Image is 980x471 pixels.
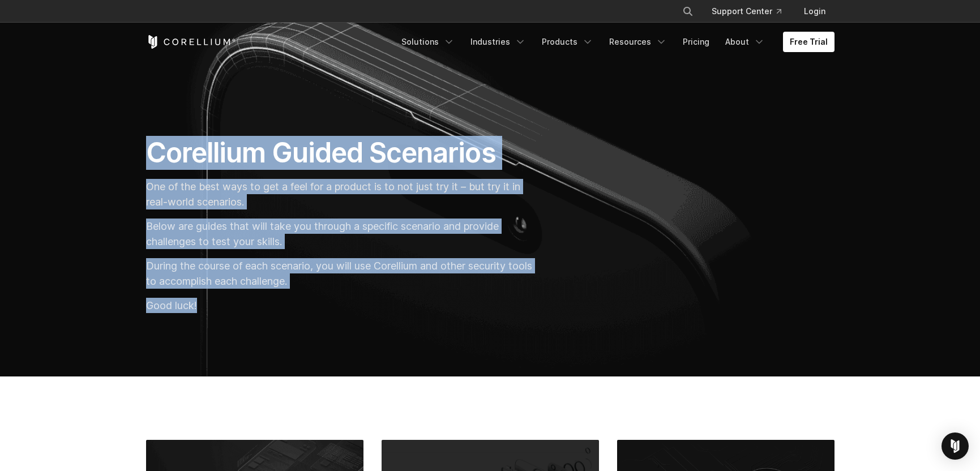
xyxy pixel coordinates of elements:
[678,1,698,22] button: Search
[535,32,600,52] a: Products
[602,32,674,52] a: Resources
[942,433,969,460] div: Open Intercom Messenger
[783,32,835,52] a: Free Trial
[146,179,538,209] p: One of the best ways to get a feel for a product is to not just try it – but try it in real-world...
[718,32,772,52] a: About
[146,298,538,313] p: Good luck!
[703,1,790,22] a: Support Center
[676,32,716,52] a: Pricing
[795,1,835,22] a: Login
[395,32,835,52] div: Navigation Menu
[395,32,461,52] a: Solutions
[146,219,538,249] p: Below are guides that will take you through a specific scenario and provide challenges to test yo...
[146,136,538,170] h1: Corellium Guided Scenarios
[146,258,538,289] p: During the course of each scenario, you will use Corellium and other security tools to accomplish...
[146,35,236,49] a: Corellium Home
[669,1,835,22] div: Navigation Menu
[464,32,533,52] a: Industries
